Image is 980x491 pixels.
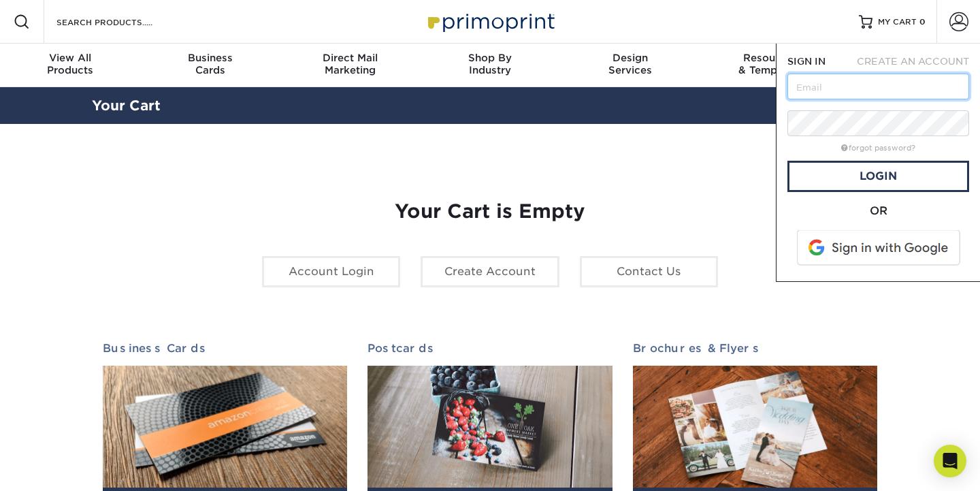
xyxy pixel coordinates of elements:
div: Services [560,52,700,76]
a: DesignServices [560,44,700,87]
span: Resources [700,52,840,64]
img: Business Cards [103,366,347,488]
a: Shop ByIndustry [420,44,560,87]
span: Shop By [420,52,560,64]
div: & Templates [700,52,840,76]
span: 0 [919,17,926,27]
div: Cards [140,52,280,76]
img: Brochures & Flyers [633,366,877,488]
span: SIGN IN [787,56,826,67]
h2: Postcards [367,342,612,355]
a: Login [787,161,969,192]
h2: Brochures & Flyers [633,342,877,355]
img: Postcards [367,366,612,488]
div: Marketing [280,52,420,76]
a: Your Cart [92,97,161,114]
div: Industry [420,52,560,76]
h1: Your Cart is Empty [103,200,877,223]
span: Business [140,52,280,64]
input: SEARCH PRODUCTS..... [55,14,188,30]
a: forgot password? [841,144,915,153]
img: Primoprint [422,7,558,36]
input: Email [787,74,969,99]
span: Design [560,52,700,64]
a: Account Login [262,256,400,287]
span: MY CART [878,16,917,28]
a: Create Account [421,256,559,287]
a: BusinessCards [140,44,280,87]
span: CREATE AN ACCOUNT [857,56,969,67]
div: Open Intercom Messenger [934,445,966,477]
a: Resources& Templates [700,44,840,87]
a: Direct MailMarketing [280,44,420,87]
div: OR [787,203,969,219]
h2: Business Cards [103,342,347,355]
a: Contact Us [580,256,718,287]
span: Direct Mail [280,52,420,64]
